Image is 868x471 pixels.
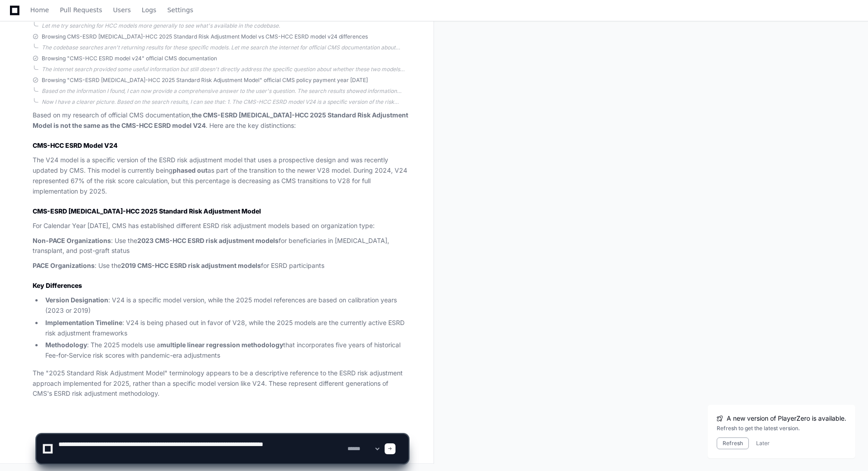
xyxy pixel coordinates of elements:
strong: Non-PACE Organizations [33,237,111,244]
span: Browsing "CMS-ESRD [MEDICAL_DATA]-HCC 2025 Standard Risk Adjustment Model" official CMS policy pa... [42,77,368,84]
strong: Version Designation [45,296,108,304]
strong: phased out [173,166,207,174]
p: : Use the for beneficiaries in [MEDICAL_DATA], transplant, and post-graft status [33,236,408,257]
p: The V24 model is a specific version of the ESRD risk adjustment model that uses a prospective des... [33,155,408,196]
strong: multiple linear regression methodology [160,341,283,349]
button: Later [756,440,770,447]
li: : V24 is a specific model version, while the 2025 model references are based on calibration years... [43,295,408,316]
strong: 2023 CMS-HCC ESRD risk adjustment models [137,237,279,244]
strong: CMS-ESRD [MEDICAL_DATA]-HCC 2025 Standard Risk Adjustment Model [33,207,261,215]
span: Pull Requests [60,7,102,13]
strong: PACE Organizations [33,262,95,269]
span: Browsing "CMS-HCC ESRD model v24" official CMS documentation [42,55,217,62]
span: Home [30,7,49,13]
p: For Calendar Year [DATE], CMS has established different ESRD risk adjustment models based on orga... [33,221,408,231]
span: A new version of PlayerZero is available. [727,414,846,423]
div: Now I have a clearer picture. Based on the search results, I can see that: 1. The CMS-HCC ESRD mo... [42,98,408,106]
div: The codebase searches aren't returning results for these specific models. Let me search the inter... [42,44,408,51]
strong: Methodology [45,341,87,349]
span: Settings [167,7,193,13]
p: Based on my research of official CMS documentation, . Here are the key distinctions: [33,110,408,131]
p: The "2025 Standard Risk Adjustment Model" terminology appears to be a descriptive reference to th... [33,368,408,399]
span: Browsing CMS-ESRD [MEDICAL_DATA]-HCC 2025 Standard Risk Adjustment Model vs CMS-HCC ESRD model v2... [42,33,368,40]
strong: Key Differences [33,282,82,289]
span: Logs [142,7,156,13]
p: : Use the for ESRD participants [33,261,408,271]
li: : V24 is being phased out in favor of V28, while the 2025 models are the currently active ESRD ri... [43,318,408,339]
span: Users [113,7,131,13]
button: Refresh [717,437,749,449]
li: : The 2025 models use a that incorporates five years of historical Fee-for-Service risk scores wi... [43,340,408,361]
strong: Implementation Timeline [45,319,122,326]
strong: the CMS-ESRD [MEDICAL_DATA]-HCC 2025 Standard Risk Adjustment Model is not the same as the CMS-HC... [33,111,408,129]
div: The internet search provided some useful information but still doesn't directly address the speci... [42,66,408,73]
strong: 2019 CMS-HCC ESRD risk adjustment models [121,262,261,269]
strong: CMS-HCC ESRD Model V24 [33,141,118,149]
div: Refresh to get the latest version. [717,425,846,432]
div: Based on the information I found, I can now provide a comprehensive answer to the user's question... [42,87,408,95]
div: Let me try searching for HCC models more generally to see what's available in the codebase. [42,22,408,29]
